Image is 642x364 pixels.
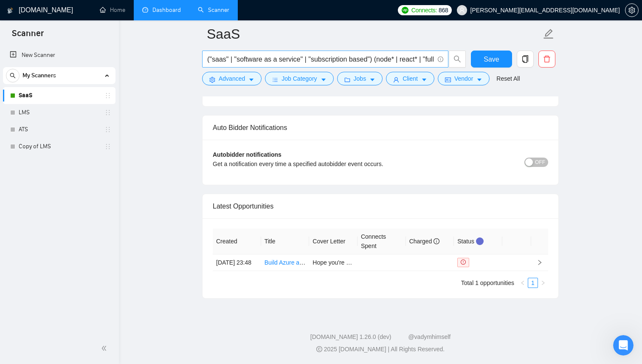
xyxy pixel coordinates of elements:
span: copy [517,55,533,63]
li: Previous Page [518,278,528,288]
button: folderJobscaret-down [337,72,383,85]
span: left [520,280,525,285]
button: left [518,278,528,288]
a: setting [625,7,639,14]
iframe: Intercom live chat [613,335,634,356]
li: My Scanners [3,67,115,155]
div: Tooltip anchor [476,237,484,245]
span: search [449,55,465,63]
span: Jobs [354,74,366,83]
li: New Scanner [3,47,115,64]
button: userClientcaret-down [386,72,434,85]
a: SaaS [19,87,99,104]
li: 1 [528,278,538,288]
img: upwork-logo.png [402,7,408,14]
span: search [6,73,19,79]
div: Get a notification every time a specified autobidder event occurs. [213,159,465,169]
th: Created [213,229,261,254]
th: Connects Spent [358,229,406,254]
span: folder [344,76,350,83]
button: search [449,51,466,68]
button: settingAdvancedcaret-down [202,72,262,85]
span: Connects: [411,6,437,15]
li: Total 1 opportunities [461,278,514,288]
a: 1 [528,278,538,288]
a: Build Azure and Google TTS into Existing [PERSON_NAME] SSML/User-Friendly UIs Editors [265,259,510,266]
a: New Scanner [10,47,109,64]
span: user [459,7,465,13]
a: Copy of LMS [19,138,99,155]
span: OFF [535,158,545,167]
button: idcardVendorcaret-down [438,72,490,85]
span: Charged [409,238,440,245]
span: delete [539,55,555,63]
a: ATS [19,121,99,138]
span: double-left [101,344,110,353]
span: right [541,280,546,285]
th: Title [261,229,310,254]
button: setting [625,3,639,17]
span: right [537,260,543,265]
td: Build Azure and Google TTS into Existing Polly SSML/User-Friendly UIs Editors [261,254,310,271]
input: Search Freelance Jobs... [207,54,434,65]
span: holder [104,143,111,150]
span: info-circle [438,56,443,62]
span: Client [403,74,418,83]
span: Job Category [282,74,317,83]
span: holder [104,126,111,133]
span: idcard [445,76,451,83]
a: LMS [19,104,99,121]
a: searchScanner [198,6,229,14]
button: search [6,69,20,82]
span: info-circle [434,238,439,244]
div: Auto Bidder Notifications [213,116,548,140]
span: 868 [439,6,448,15]
input: Scanner name... [207,23,541,45]
button: right [538,278,548,288]
span: Vendor [454,74,473,83]
span: caret-down [369,76,375,83]
span: Scanner [5,27,51,45]
span: holder [104,109,111,116]
span: copyright [316,346,322,352]
span: bars [272,76,278,83]
button: delete [538,51,555,68]
a: homeHome [100,6,125,14]
span: caret-down [321,76,327,83]
a: @vadymhimself [408,333,451,340]
button: barsJob Categorycaret-down [265,72,333,85]
span: My Scanners [23,67,56,84]
b: Autobidder notifications [213,151,282,158]
span: exclamation-circle [461,260,466,265]
a: [DOMAIN_NAME] 1.26.0 (dev) [310,333,391,340]
button: copy [517,51,534,68]
img: logo [7,4,13,17]
a: Reset All [496,74,520,83]
div: Latest Opportunities [213,194,548,218]
span: setting [209,76,215,83]
button: Save [471,51,512,68]
span: user [393,76,399,83]
li: Next Page [538,278,548,288]
th: Cover Letter [309,229,358,254]
th: Status [454,229,502,254]
span: Advanced [219,74,245,83]
span: setting [625,7,638,14]
span: caret-down [421,76,427,83]
span: Save [484,54,499,65]
span: caret-down [248,76,254,83]
a: dashboardDashboard [142,6,181,14]
span: edit [543,28,554,40]
div: 2025 [DOMAIN_NAME] | All Rights Reserved. [126,345,635,354]
span: holder [104,92,111,99]
td: [DATE] 23:48 [213,254,261,271]
span: caret-down [476,76,482,83]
